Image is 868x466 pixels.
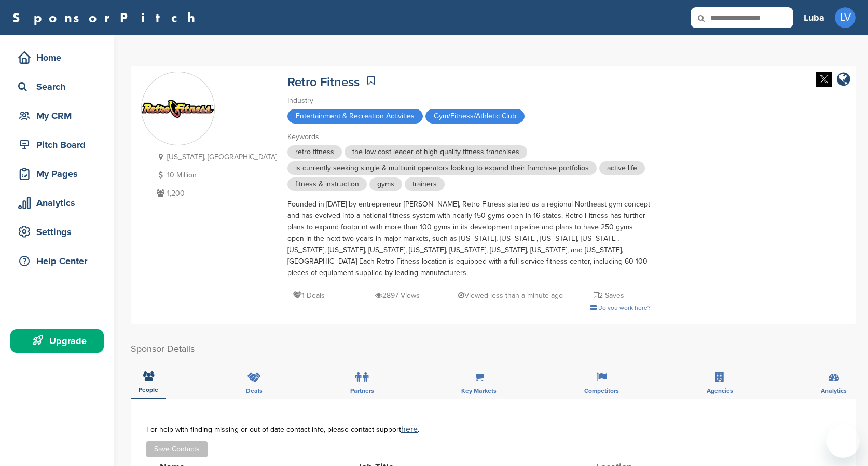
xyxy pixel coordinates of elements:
[375,289,420,302] p: 2897 Views
[154,169,277,182] p: 10 Million
[10,46,104,70] a: Home
[826,424,860,458] iframe: Button to launch messaging window
[16,165,104,183] div: My Pages
[10,329,104,353] a: Upgrade
[16,332,104,350] div: Upgrade
[287,131,651,143] div: Keywords
[154,150,277,163] p: [US_STATE], [GEOGRAPHIC_DATA]
[146,425,840,433] div: For help with finding missing or out-of-date contact info, please contact support .
[345,145,527,159] span: the low cost leader of high quality fitness franchises
[594,289,624,302] p: 2 Saves
[287,177,367,191] span: fitness & instruction
[405,177,445,191] span: trainers
[598,304,651,311] span: Do you work here?
[287,109,423,124] span: Entertainment & Recreation Activities
[458,289,563,302] p: Viewed less than a minute ago
[287,161,597,175] span: is currently seeking single & multiunit operators looking to expand their franchise portfolios
[293,289,325,302] p: 1 Deals
[369,177,402,191] span: gyms
[12,11,202,24] a: SponsorPitch
[461,388,497,394] span: Key Markets
[287,75,360,90] a: Retro Fitness
[350,388,374,394] span: Partners
[10,191,104,215] a: Analytics
[16,48,104,67] div: Home
[246,388,263,394] span: Deals
[16,252,104,270] div: Help Center
[816,72,832,87] img: Twitter white
[10,162,104,186] a: My Pages
[16,135,104,154] div: Pitch Board
[16,223,104,241] div: Settings
[146,441,208,457] button: Save Contacts
[590,304,651,311] a: Do you work here?
[16,77,104,96] div: Search
[10,220,104,244] a: Settings
[804,6,824,29] a: Luba
[599,161,645,175] span: active life
[584,388,619,394] span: Competitors
[835,7,856,28] span: LV
[16,106,104,125] div: My CRM
[10,249,104,273] a: Help Center
[154,187,277,200] p: 1,200
[10,133,104,157] a: Pitch Board
[287,199,651,279] div: Founded in [DATE] by entrepreneur [PERSON_NAME], Retro Fitness started as a regional Northeast gy...
[10,104,104,128] a: My CRM
[139,387,158,393] span: People
[10,75,104,99] a: Search
[131,342,856,356] h2: Sponsor Details
[142,100,214,117] img: Sponsorpitch & Retro Fitness
[287,145,342,159] span: retro fitness
[804,10,824,25] h3: Luba
[16,194,104,212] div: Analytics
[425,109,525,124] span: Gym/Fitness/Athletic Club
[837,72,850,89] a: company link
[821,388,847,394] span: Analytics
[707,388,733,394] span: Agencies
[287,95,651,106] div: Industry
[401,424,418,434] a: here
